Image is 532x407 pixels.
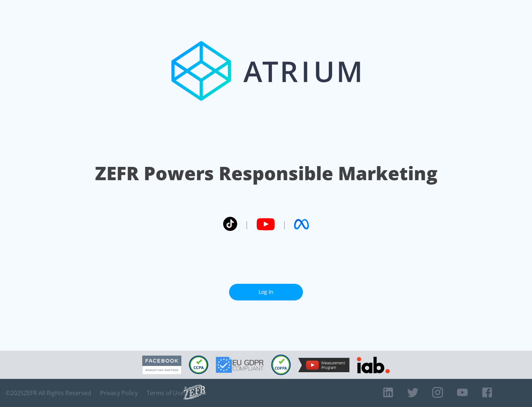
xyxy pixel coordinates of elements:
img: COPPA Compliant [271,354,291,375]
span: | [282,219,287,230]
img: GDPR Compliant [216,357,264,373]
img: CCPA Compliant [189,356,208,374]
img: Facebook Marketing Partner [142,356,181,374]
h1: ZEFR Powers Responsible Marketing [95,161,437,186]
span: © 2025 ZEFR All Rights Reserved [6,389,91,397]
img: IAB [357,357,390,373]
a: Terms of Use [147,389,184,397]
a: Privacy Policy [100,389,138,397]
img: YouTube Measurement Program [298,358,349,372]
span: | [245,219,249,230]
a: Log In [229,284,303,300]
